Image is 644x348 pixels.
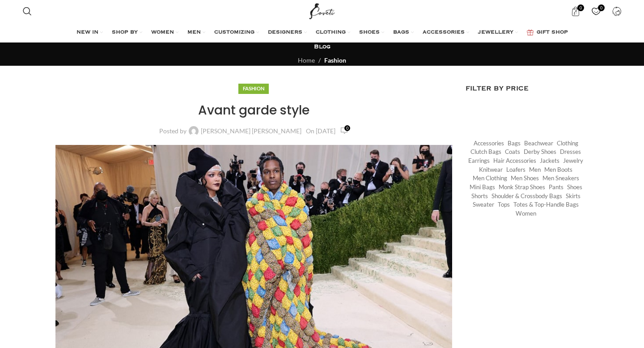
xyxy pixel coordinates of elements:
[393,29,409,36] span: BAGS
[527,30,534,35] img: GiftBag
[542,174,579,182] a: Men Sneakers (154 items)
[55,102,452,119] h1: Avant garde style
[470,148,501,156] a: Clutch Bags (155 items)
[567,183,582,191] a: Shoes (294 items)
[187,29,201,36] span: MEN
[468,157,490,165] a: Earrings (185 items)
[187,24,205,42] a: MEN
[524,148,556,156] a: Derby shoes (233 items)
[537,29,568,36] span: GIFT SHOP
[268,24,307,42] a: DESIGNERS
[423,24,469,42] a: ACCESSORIES
[471,192,488,200] a: Shorts (286 items)
[112,29,138,36] span: SHOP BY
[557,139,578,148] a: Clothing (17,479 items)
[505,148,520,156] a: Coats (375 items)
[151,29,174,36] span: WOMEN
[340,126,348,136] a: 0
[587,2,605,20] div: My Wishlist
[527,24,568,42] a: GIFT SHOP
[306,127,335,135] time: On [DATE]
[316,24,350,42] a: CLOTHING
[508,139,521,148] a: Bags (1,749 items)
[577,4,584,11] span: 0
[513,200,579,209] a: Totes & Top-Handle Bags (361 items)
[423,29,465,36] span: ACCESSORIES
[473,174,507,182] a: Men Clothing (418 items)
[516,209,536,218] a: Women (20,739 items)
[151,24,178,42] a: WOMEN
[478,24,518,42] a: JEWELLERY
[499,183,545,191] a: Monk strap shoes (262 items)
[393,24,414,42] a: BAGS
[587,2,605,20] a: 0
[479,166,503,174] a: Knitwear (437 items)
[549,183,563,191] a: Pants (1,281 items)
[159,128,186,134] span: Posted by
[566,192,580,200] a: Skirts (969 items)
[566,2,585,20] a: 0
[243,85,264,91] a: Fashion
[307,7,337,14] a: Site logo
[544,166,572,174] a: Men Boots (296 items)
[18,24,626,42] div: Main navigation
[344,125,350,131] span: 0
[466,84,589,93] h3: Filter by price
[214,29,254,36] span: CUSTOMIZING
[214,24,259,42] a: CUSTOMIZING
[563,157,583,165] a: Jewelry (409 items)
[506,166,525,174] a: Loafers (193 items)
[314,43,330,51] h3: Blog
[473,200,494,209] a: Sweater (219 items)
[359,24,384,42] a: SHOES
[201,128,301,134] a: [PERSON_NAME] [PERSON_NAME]
[474,139,504,148] a: Accessories (745 items)
[598,4,605,11] span: 0
[560,148,581,156] a: Dresses (9,345 items)
[478,29,513,36] span: JEWELLERY
[316,29,346,36] span: CLOTHING
[112,24,142,42] a: SHOP BY
[493,157,536,165] a: Hair Accessories (245 items)
[524,139,553,148] a: Beachwear (431 items)
[540,157,559,165] a: Jackets (1,108 items)
[189,126,199,136] img: author-avatar
[76,29,98,36] span: NEW IN
[529,166,541,174] a: Men (1,906 items)
[268,29,302,36] span: DESIGNERS
[498,200,510,209] a: Tops (2,734 items)
[359,29,380,36] span: SHOES
[491,192,562,200] a: Shoulder & Crossbody Bags (675 items)
[511,174,539,182] a: Men Shoes (1,372 items)
[76,24,103,42] a: NEW IN
[298,56,315,64] a: Home
[324,56,346,64] a: Fashion
[470,183,495,191] a: Mini Bags (369 items)
[18,2,36,20] a: Search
